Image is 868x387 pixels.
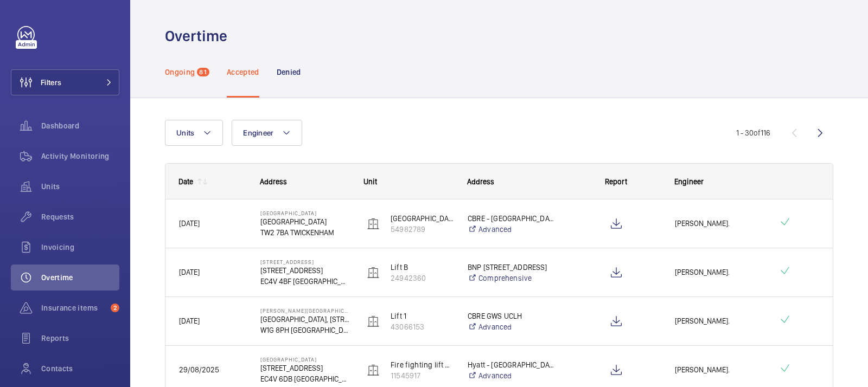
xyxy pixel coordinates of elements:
span: Units [176,128,194,137]
img: elevator.svg [367,364,380,377]
p: EC4V 6DB [GEOGRAPHIC_DATA] [260,373,350,384]
p: [STREET_ADDRESS] [260,265,350,276]
img: elevator.svg [367,315,380,328]
p: Hyatt - [GEOGRAPHIC_DATA] [468,359,557,370]
div: Date [178,177,193,186]
p: W1G 8PH [GEOGRAPHIC_DATA] [260,325,350,336]
span: Engineer [674,177,704,186]
span: Invoicing [41,242,119,253]
span: Dashboard [41,120,119,131]
a: Advanced [468,370,557,381]
span: Report [605,177,627,186]
span: Address [260,177,287,186]
span: [PERSON_NAME]. [675,364,764,376]
span: Reports [41,333,119,344]
p: 43066153 [391,321,454,332]
p: [GEOGRAPHIC_DATA], [STREET_ADDRESS][PERSON_NAME], [260,314,350,325]
span: [PERSON_NAME]. [675,217,764,230]
h1: Overtime [165,26,234,46]
span: Requests [41,211,119,222]
p: [STREET_ADDRESS] [260,259,350,265]
button: Engineer [232,120,302,146]
span: Insurance items [41,302,106,313]
span: Activity Monitoring [41,151,119,162]
a: Advanced [468,321,557,332]
span: Address [467,177,494,186]
span: of [754,128,761,137]
p: Denied [277,67,301,78]
p: [GEOGRAPHIC_DATA] [260,210,350,216]
span: 81 [197,68,209,76]
p: 54982789 [391,224,454,235]
p: [GEOGRAPHIC_DATA] (MRL) [391,213,454,224]
div: Press SPACE to select this row. [165,199,833,248]
span: Filters [41,77,61,88]
p: Lift 1 [391,311,454,321]
p: CBRE GWS UCLH [468,311,557,321]
span: [PERSON_NAME]. [675,315,764,327]
p: [GEOGRAPHIC_DATA] [260,216,350,227]
span: 29/08/2025 [179,365,219,374]
button: Units [165,120,223,146]
span: [DATE] [179,268,200,276]
p: Ongoing [165,67,195,78]
p: Lift B [391,262,454,273]
span: 2 [111,304,119,312]
span: 1 - 30 116 [736,129,770,137]
img: elevator.svg [367,266,380,279]
div: Press SPACE to select this row. [165,248,833,297]
a: Advanced [468,224,557,235]
p: Fire fighting lift mp500 [391,359,454,370]
p: 24942360 [391,273,454,283]
p: [GEOGRAPHIC_DATA] [260,356,350,363]
span: Units [41,181,119,192]
span: Unit [363,177,377,186]
a: Comprehensive [468,273,557,283]
span: Contacts [41,363,119,374]
p: TW2 7BA TWICKENHAM [260,227,350,238]
p: 11545917 [391,370,454,381]
p: Accepted [227,67,259,78]
span: [DATE] [179,219,200,228]
p: EC4V 4BF [GEOGRAPHIC_DATA] [260,276,350,287]
p: BNP [STREET_ADDRESS] [468,262,557,273]
img: elevator.svg [367,217,380,230]
p: CBRE - [GEOGRAPHIC_DATA] [468,213,557,224]
div: Press SPACE to select this row. [165,297,833,346]
span: [PERSON_NAME]. [675,266,764,279]
span: Overtime [41,272,119,283]
p: [PERSON_NAME][GEOGRAPHIC_DATA] [260,307,350,314]
p: [STREET_ADDRESS] [260,363,350,373]
button: Filters [11,69,119,95]
span: [DATE] [179,317,200,325]
span: Engineer [243,128,273,137]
